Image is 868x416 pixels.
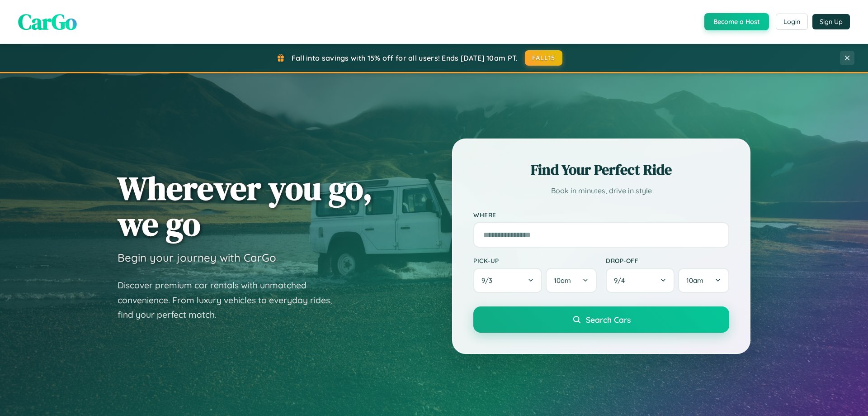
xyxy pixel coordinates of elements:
[554,276,571,285] span: 10am
[481,276,497,285] span: 9 / 3
[776,14,808,30] button: Login
[614,276,629,285] span: 9 / 4
[525,50,563,66] button: FALL15
[606,268,675,293] button: 9/4
[678,268,729,293] button: 10am
[473,184,729,197] p: Book in minutes, drive in style
[118,251,276,264] h3: Begin your journey with CarGo
[704,13,769,30] button: Become a Host
[473,211,729,219] label: Where
[473,160,729,180] h2: Find Your Perfect Ride
[18,7,77,37] span: CarGo
[586,315,631,325] span: Search Cars
[118,278,344,322] p: Discover premium car rentals with unmatched convenience. From luxury vehicles to everyday rides, ...
[546,268,597,293] button: 10am
[473,268,542,293] button: 9/3
[292,53,518,62] span: Fall into savings with 15% off for all users! Ends [DATE] 10am PT.
[606,257,729,264] label: Drop-off
[812,14,850,29] button: Sign Up
[118,170,373,242] h1: Wherever you go, we go
[686,276,703,285] span: 10am
[473,257,597,264] label: Pick-up
[473,306,729,333] button: Search Cars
